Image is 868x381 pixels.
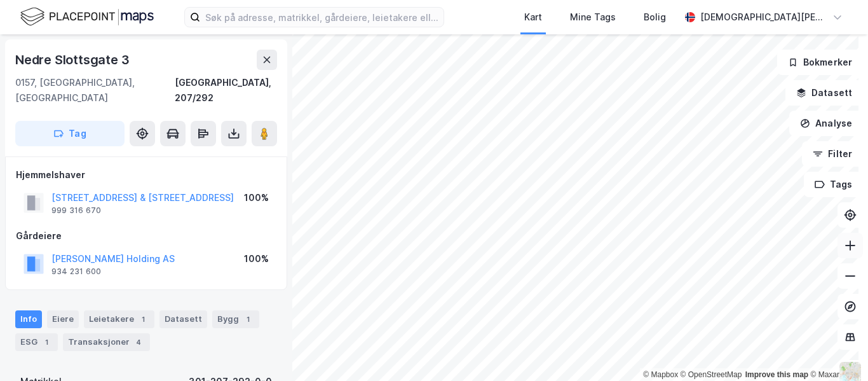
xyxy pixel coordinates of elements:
[804,320,868,381] iframe: Chat Widget
[15,50,132,70] div: Nedre Slottsgate 3
[84,310,154,328] div: Leietakere
[200,8,444,27] input: Søk på adresse, matrikkel, gårdeiere, leietakere eller personer
[63,333,150,351] div: Transaksjoner
[789,111,863,136] button: Analyse
[20,6,154,28] img: logo.f888ab2527a4732fd821a326f86c7f29.svg
[802,141,863,167] button: Filter
[51,205,101,216] div: 999 316 670
[644,10,666,25] div: Bolig
[159,310,207,328] div: Datasett
[51,267,101,277] div: 934 231 600
[16,228,276,244] div: Gårdeiere
[132,336,145,349] div: 4
[244,190,269,205] div: 100%
[15,75,175,106] div: 0157, [GEOGRAPHIC_DATA], [GEOGRAPHIC_DATA]
[175,75,277,106] div: [GEOGRAPHIC_DATA], 207/292
[785,80,863,106] button: Datasett
[47,310,79,328] div: Eiere
[244,251,269,267] div: 100%
[241,313,254,326] div: 1
[16,167,276,183] div: Hjemmelshaver
[681,370,742,379] a: OpenStreetMap
[212,310,259,328] div: Bygg
[804,320,868,381] div: Kontrollprogram for chat
[570,10,616,25] div: Mine Tags
[40,336,53,349] div: 1
[804,172,863,197] button: Tags
[745,370,808,379] a: Improve this map
[137,313,149,326] div: 1
[700,10,827,25] div: [DEMOGRAPHIC_DATA][PERSON_NAME]
[643,370,678,379] a: Mapbox
[15,310,42,328] div: Info
[15,121,125,146] button: Tag
[777,50,863,75] button: Bokmerker
[524,10,542,25] div: Kart
[15,333,58,351] div: ESG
